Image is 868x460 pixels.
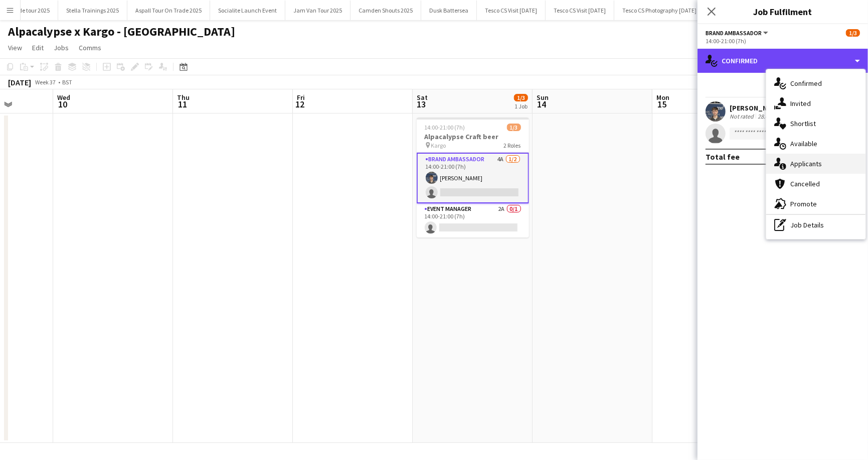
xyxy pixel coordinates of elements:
[57,93,70,102] span: Wed
[79,43,101,52] span: Comms
[790,119,816,128] span: Shortlist
[546,1,614,20] button: Tesco CS Visit [DATE]
[33,78,58,86] span: Week 37
[477,1,546,20] button: Tesco CS Visit [DATE]
[177,93,190,102] span: Thu
[417,153,529,203] app-card-role: Brand Ambassador4A1/214:00-21:00 (7h)[PERSON_NAME]
[417,118,529,238] app-job-card: 14:00-21:00 (7h)1/3Alpacalypse Craft beer Kargo2 RolesBrand Ambassador4A1/214:00-21:00 (7h)[PERSO...
[28,41,48,54] a: Edit
[698,5,868,18] h3: Job Fulfilment
[846,29,860,37] span: 1/3
[176,98,190,110] span: 11
[655,98,669,110] span: 15
[417,93,428,102] span: Sat
[351,1,421,20] button: Camden Shouts 2025
[790,179,820,188] span: Cancelled
[8,43,22,52] span: View
[210,1,285,20] button: Socialite Launch Event
[730,112,756,120] div: Not rated
[8,77,31,87] div: [DATE]
[8,24,235,39] h1: Alpacalypse x Kargo - [GEOGRAPHIC_DATA]
[790,199,817,208] span: Promote
[32,43,44,52] span: Edit
[431,142,446,149] span: Kargo
[766,215,865,235] div: Job Details
[4,41,26,54] a: View
[75,41,105,54] a: Comms
[417,132,529,141] h3: Alpacalypse Craft beer
[790,99,811,108] span: Invited
[507,124,521,131] span: 1/3
[58,1,127,20] button: Stella Trainings 2025
[297,93,305,102] span: Fri
[706,29,762,37] span: Brand Ambassador
[698,49,868,73] div: Confirmed
[790,79,822,88] span: Confirmed
[56,98,70,110] span: 10
[706,152,740,162] div: Total fee
[285,1,351,20] button: Jam Van Tour 2025
[504,142,521,149] span: 2 Roles
[50,41,73,54] a: Jobs
[537,93,549,102] span: Sun
[54,43,69,52] span: Jobs
[62,78,72,86] div: BST
[417,203,529,238] app-card-role: Event Manager2A0/114:00-21:00 (7h)
[127,1,210,20] button: Aspall Tour On Trade 2025
[425,124,465,131] span: 14:00-21:00 (7h)
[415,98,428,110] span: 13
[421,1,477,20] button: Dusk Battersea
[730,103,783,112] div: [PERSON_NAME]
[790,139,817,148] span: Available
[706,29,770,37] button: Brand Ambassador
[756,112,780,120] div: 28.48mi
[514,94,528,101] span: 1/3
[514,102,528,110] div: 1 Job
[656,93,669,102] span: Mon
[614,1,705,20] button: Tesco CS Photography [DATE]
[706,37,860,45] div: 14:00-21:00 (7h)
[295,98,305,110] span: 12
[790,159,822,168] span: Applicants
[535,98,549,110] span: 14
